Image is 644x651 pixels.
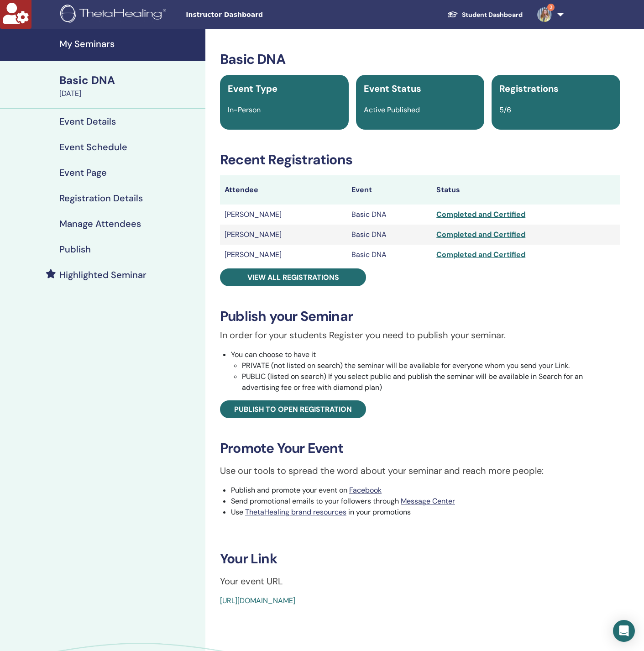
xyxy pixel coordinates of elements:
h4: Event Schedule [59,142,127,152]
div: Completed and Certified [436,209,615,220]
td: Basic DNA [347,225,432,245]
h4: Event Page [59,167,107,178]
span: Event Status [364,83,421,94]
span: Active Published [364,105,420,115]
a: Message Center [401,496,455,506]
span: Event Type [228,83,277,94]
li: Use in your promotions [231,507,620,518]
h4: Publish [59,244,91,255]
a: Facebook [349,485,382,495]
div: Completed and Certified [436,229,615,240]
a: Student Dashboard [440,6,530,23]
h4: My Seminars [59,38,200,49]
div: [DATE] [59,88,200,99]
img: logo.png [60,5,169,25]
h3: Your Link [220,551,620,567]
img: graduation-cap-white.svg [447,10,458,18]
td: Basic DNA [347,245,432,265]
li: Publish and promote your event on [231,485,620,496]
div: Completed and Certified [436,249,615,260]
h4: Event Details [59,116,116,127]
span: Publish to open registration [234,404,352,414]
td: [PERSON_NAME] [220,205,347,225]
h3: Promote Your Event [220,440,620,457]
img: default.jpg [537,7,552,22]
span: Registrations [499,83,559,94]
h3: Publish your Seminar [220,308,620,325]
td: [PERSON_NAME] [220,225,347,245]
td: [PERSON_NAME] [220,245,347,265]
h4: Manage Attendees [59,218,141,229]
p: Use our tools to spread the word about your seminar and reach more people: [220,464,620,478]
a: Basic DNA[DATE] [54,73,205,99]
span: 5/6 [499,105,511,115]
a: Publish to open registration [220,400,366,418]
span: 3 [547,4,555,11]
li: PUBLIC (listed on search) If you select public and publish the seminar will be available in Searc... [242,371,620,393]
h4: Highlighted Seminar [59,269,147,280]
span: Instructor Dashboard [186,10,323,20]
th: Event [347,175,432,205]
a: View all registrations [220,268,366,286]
h4: Registration Details [59,193,143,204]
p: In order for your students Register you need to publish your seminar. [220,328,620,342]
td: Basic DNA [347,205,432,225]
h3: Basic DNA [220,51,620,68]
div: Open Intercom Messenger [613,620,635,642]
span: View all registrations [247,273,339,282]
th: Attendee [220,175,347,205]
a: [URL][DOMAIN_NAME] [220,596,295,605]
div: Basic DNA [59,73,200,88]
a: ThetaHealing brand resources [245,507,346,517]
h3: Recent Registrations [220,152,620,168]
span: In-Person [228,105,261,115]
li: PRIVATE (not listed on search) the seminar will be available for everyone whom you send your Link. [242,360,620,371]
li: Send promotional emails to your followers through [231,496,620,507]
p: Your event URL [220,574,620,588]
li: You can choose to have it [231,349,620,393]
th: Status [432,175,620,205]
